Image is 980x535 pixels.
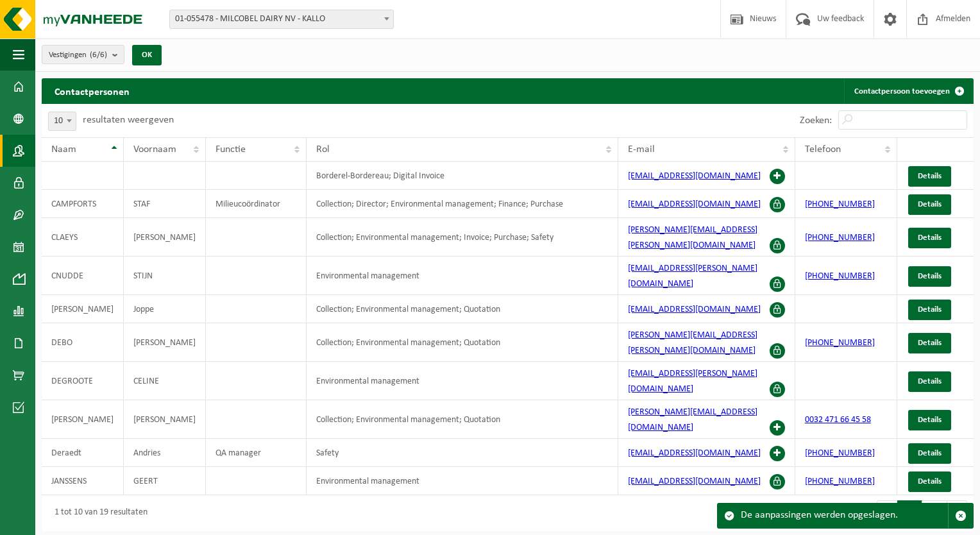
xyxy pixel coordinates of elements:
a: [EMAIL_ADDRESS][DOMAIN_NAME] [628,200,761,209]
label: resultaten weergeven [83,115,174,125]
span: 01-055478 - MILCOBEL DAIRY NV - KALLO [169,10,394,29]
span: Naam [51,144,76,155]
a: [PHONE_NUMBER] [805,448,875,458]
span: Details [918,377,942,386]
h2: Contactpersonen [42,78,142,103]
span: Details [918,200,942,208]
span: Voornaam [133,144,176,155]
a: [PERSON_NAME][EMAIL_ADDRESS][PERSON_NAME][DOMAIN_NAME] [628,225,757,250]
a: [EMAIL_ADDRESS][DOMAIN_NAME] [628,305,761,314]
a: Details [908,166,951,187]
td: Environmental management [307,467,619,495]
span: Details [918,172,942,180]
a: 0032 471 66 45 58 [805,415,871,425]
span: Details [918,449,942,457]
span: 10 [49,112,76,130]
span: Functie [215,144,246,155]
a: Details [908,443,951,464]
td: JANSSENS [42,467,124,495]
a: Details [908,194,951,215]
button: 1 [897,500,922,526]
button: OK [132,45,162,65]
td: GEERT [124,467,206,495]
td: Collection; Director; Environmental management; Finance; Purchase [307,190,619,218]
td: Environmental management [307,257,619,295]
button: Vestigingen(6/6) [42,45,124,64]
a: [PERSON_NAME][EMAIL_ADDRESS][DOMAIN_NAME] [628,407,757,432]
td: [PERSON_NAME] [42,400,124,439]
span: E-mail [628,144,655,155]
td: [PERSON_NAME] [124,400,206,439]
td: QA manager [206,439,307,467]
div: De aanpassingen werden opgeslagen. [741,504,948,528]
button: Previous [877,500,897,526]
a: [PHONE_NUMBER] [805,200,875,209]
td: CELINE [124,362,206,400]
a: [EMAIL_ADDRESS][DOMAIN_NAME] [628,171,761,181]
a: Details [908,228,951,248]
span: 10 [48,112,76,131]
td: CNUDDE [42,257,124,295]
button: Next [947,500,967,526]
a: Details [908,371,951,392]
a: Details [908,471,951,492]
span: Vestigingen [49,46,107,65]
a: Details [908,266,951,287]
a: Details [908,333,951,353]
td: [PERSON_NAME] [42,295,124,323]
td: STAF [124,190,206,218]
span: Details [918,477,942,486]
div: 1 tot 10 van 19 resultaten [48,502,148,525]
td: Collection; Environmental management; Quotation [307,400,619,439]
a: [EMAIL_ADDRESS][PERSON_NAME][DOMAIN_NAME] [628,369,757,394]
span: Details [918,305,942,314]
td: Deraedt [42,439,124,467]
span: Details [918,234,942,242]
td: Joppe [124,295,206,323]
span: 01-055478 - MILCOBEL DAIRY NV - KALLO [170,10,393,28]
td: Andries [124,439,206,467]
a: [PHONE_NUMBER] [805,271,875,281]
td: DEGROOTE [42,362,124,400]
a: [EMAIL_ADDRESS][DOMAIN_NAME] [628,448,761,458]
a: Details [908,410,951,430]
td: Collection; Environmental management; Invoice; Purchase; Safety [307,218,619,257]
a: Details [908,300,951,320]
td: [PERSON_NAME] [124,218,206,257]
span: Details [918,339,942,347]
td: Collection; Environmental management; Quotation [307,295,619,323]
a: Contactpersoon toevoegen [844,78,972,104]
a: [EMAIL_ADDRESS][PERSON_NAME][DOMAIN_NAME] [628,264,757,289]
a: [PHONE_NUMBER] [805,477,875,486]
a: [PERSON_NAME][EMAIL_ADDRESS][PERSON_NAME][DOMAIN_NAME] [628,330,757,355]
td: DEBO [42,323,124,362]
td: Borderel-Bordereau; Digital Invoice [307,162,619,190]
td: Safety [307,439,619,467]
button: 2 [922,500,947,526]
a: [EMAIL_ADDRESS][DOMAIN_NAME] [628,477,761,486]
a: [PHONE_NUMBER] [805,338,875,348]
label: Zoeken: [800,115,832,126]
count: (6/6) [90,51,107,59]
td: [PERSON_NAME] [124,323,206,362]
td: Environmental management [307,362,619,400]
td: Milieucoördinator [206,190,307,218]
a: [PHONE_NUMBER] [805,233,875,242]
span: Details [918,272,942,280]
span: Details [918,416,942,424]
td: CAMPFORTS [42,190,124,218]
span: Rol [316,144,330,155]
td: Collection; Environmental management; Quotation [307,323,619,362]
span: Telefoon [805,144,841,155]
td: CLAEYS [42,218,124,257]
td: STIJN [124,257,206,295]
